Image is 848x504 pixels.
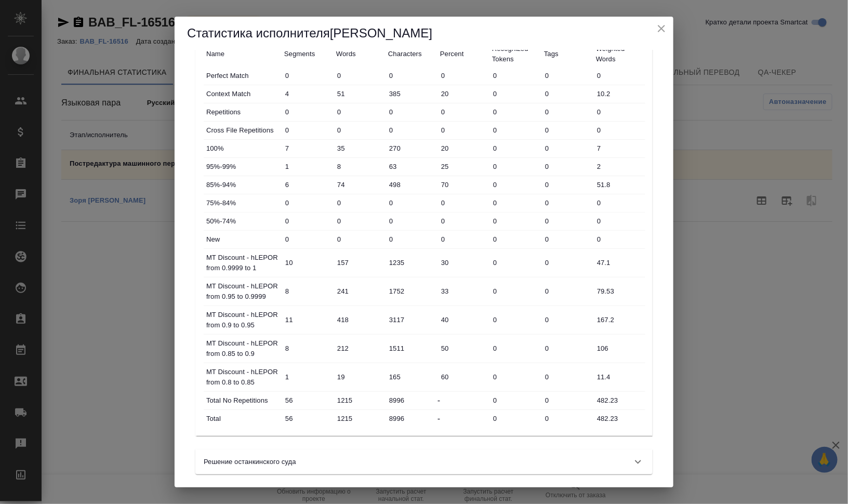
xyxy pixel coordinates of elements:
input: ✎ Введи что-нибудь [593,123,645,138]
input: ✎ Введи что-нибудь [386,411,438,426]
input: ✎ Введи что-нибудь [489,141,541,156]
p: Context Match [206,89,279,99]
input: ✎ Введи что-нибудь [438,195,489,210]
p: Решение останкинского суда [204,457,296,467]
input: ✎ Введи что-нибудь [334,141,386,156]
p: Characters [388,49,435,59]
p: Total [206,414,279,424]
input: ✎ Введи что-нибудь [593,68,645,83]
input: ✎ Введи что-нибудь [541,393,593,408]
input: ✎ Введи что-нибудь [282,68,334,83]
p: 95%-99% [206,162,279,172]
input: ✎ Введи что-нибудь [386,284,438,299]
input: ✎ Введи что-нибудь [438,68,489,83]
input: ✎ Введи что-нибудь [541,214,593,229]
input: ✎ Введи что-нибудь [489,341,541,356]
input: ✎ Введи что-нибудь [334,255,386,270]
input: ✎ Введи что-нибудь [282,255,334,270]
input: ✎ Введи что-нибудь [334,195,386,210]
input: ✎ Введи что-нибудь [489,284,541,299]
input: ✎ Введи что-нибудь [386,123,438,138]
input: ✎ Введи что-нибудь [386,104,438,120]
p: MT Discount - hLEPOR from 0.8 to 0.85 [206,367,279,388]
input: ✎ Введи что-нибудь [489,369,541,384]
h5: Статистика исполнителя [PERSON_NAME] [187,25,661,42]
input: ✎ Введи что-нибудь [593,312,645,327]
input: ✎ Введи что-нибудь [282,312,334,327]
input: ✎ Введи что-нибудь [593,141,645,156]
input: ✎ Введи что-нибудь [593,341,645,356]
input: ✎ Введи что-нибудь [438,369,489,384]
button: close [654,21,669,36]
p: Weighted Words [596,44,643,64]
input: ✎ Введи что-нибудь [541,177,593,192]
input: ✎ Введи что-нибудь [334,312,386,327]
input: ✎ Введи что-нибудь [334,159,386,174]
input: ✎ Введи что-нибудь [541,284,593,299]
input: ✎ Введи что-нибудь [541,341,593,356]
input: ✎ Введи что-нибудь [541,141,593,156]
p: Cross File Repetitions [206,125,279,136]
input: ✎ Введи что-нибудь [386,312,438,327]
input: ✎ Введи что-нибудь [593,86,645,101]
input: ✎ Введи что-нибудь [541,232,593,247]
p: New [206,234,279,245]
input: ✎ Введи что-нибудь [386,177,438,192]
input: ✎ Введи что-нибудь [438,341,489,356]
p: 100% [206,143,279,154]
p: MT Discount - hLEPOR from 0.9999 to 1 [206,253,279,273]
div: - [438,413,489,425]
input: ✎ Введи что-нибудь [541,255,593,270]
div: - [438,394,489,407]
p: MT Discount - hLEPOR from 0.95 to 0.9999 [206,281,279,302]
input: ✎ Введи что-нибудь [282,411,334,426]
input: ✎ Введи что-нибудь [438,255,489,270]
input: ✎ Введи что-нибудь [489,195,541,210]
input: ✎ Введи что-нибудь [386,141,438,156]
input: ✎ Введи что-нибудь [541,104,593,120]
input: ✎ Введи что-нибудь [386,255,438,270]
input: ✎ Введи что-нибудь [334,177,386,192]
p: 85%-94% [206,180,279,190]
input: ✎ Введи что-нибудь [593,159,645,174]
input: ✎ Введи что-нибудь [438,312,489,327]
input: ✎ Введи что-нибудь [489,177,541,192]
input: ✎ Введи что-нибудь [489,104,541,120]
input: ✎ Введи что-нибудь [386,214,438,229]
input: ✎ Введи что-нибудь [489,232,541,247]
input: ✎ Введи что-нибудь [334,284,386,299]
input: ✎ Введи что-нибудь [593,195,645,210]
input: ✎ Введи что-нибудь [282,141,334,156]
p: Perfect Match [206,71,279,81]
input: ✎ Введи что-нибудь [438,86,489,101]
input: ✎ Введи что-нибудь [334,232,386,247]
input: ✎ Введи что-нибудь [386,341,438,356]
input: ✎ Введи что-нибудь [593,255,645,270]
input: ✎ Введи что-нибудь [438,141,489,156]
p: Segments [284,49,331,59]
input: ✎ Введи что-нибудь [438,104,489,120]
input: ✎ Введи что-нибудь [489,123,541,138]
input: ✎ Введи что-нибудь [541,123,593,138]
input: ✎ Введи что-нибудь [386,232,438,247]
input: ✎ Введи что-нибудь [593,177,645,192]
p: Repetitions [206,107,279,117]
input: ✎ Введи что-нибудь [438,284,489,299]
input: ✎ Введи что-нибудь [489,312,541,327]
input: ✎ Введи что-нибудь [593,232,645,247]
input: ✎ Введи что-нибудь [386,159,438,174]
input: ✎ Введи что-нибудь [334,393,386,408]
input: ✎ Введи что-нибудь [334,411,386,426]
div: Общая статистика [195,37,653,436]
input: ✎ Введи что-нибудь [541,195,593,210]
input: ✎ Введи что-нибудь [282,393,334,408]
input: ✎ Введи что-нибудь [386,393,438,408]
input: ✎ Введи что-нибудь [438,214,489,229]
div: Решение останкинского суда [195,449,653,474]
input: ✎ Введи что-нибудь [386,369,438,384]
input: ✎ Введи что-нибудь [386,68,438,83]
p: Percent [440,49,487,59]
input: ✎ Введи что-нибудь [334,341,386,356]
input: ✎ Введи что-нибудь [541,369,593,384]
input: ✎ Введи что-нибудь [282,104,334,120]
